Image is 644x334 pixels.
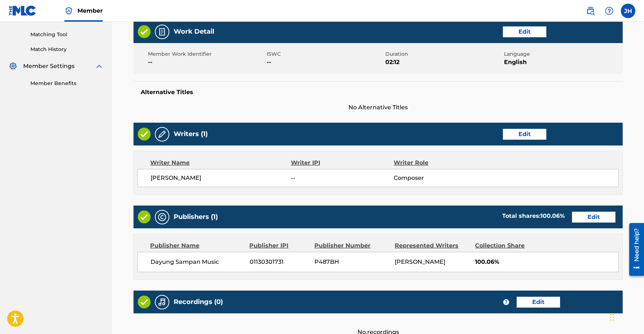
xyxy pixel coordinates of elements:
button: Edit [503,26,546,37]
button: Edit [503,129,546,140]
span: -- [148,58,265,67]
button: Edit [572,212,615,223]
span: English [504,58,621,67]
iframe: Chat Widget [608,299,644,334]
div: Drag [610,306,614,328]
img: Valid [138,25,151,38]
span: [PERSON_NAME] [395,258,445,265]
div: Writer IPI [291,158,394,167]
img: Work Detail [158,28,166,36]
h5: Alternative Titles [141,89,615,96]
img: MLC Logo [9,5,37,16]
span: -- [267,58,384,67]
span: Dayung Sampan Music [151,258,244,266]
span: [PERSON_NAME] [151,174,291,182]
div: User Menu [621,4,635,18]
a: Match History [30,46,103,53]
a: Matching Tool [30,31,103,38]
img: Top Rightsholder [64,7,73,15]
img: help [605,7,614,15]
span: Member Settings [23,62,75,71]
img: search [586,7,595,15]
h5: Writers (1) [174,130,208,138]
div: Writer Role [394,158,487,167]
img: Valid [138,128,151,140]
span: Composer [394,174,487,182]
img: Member Settings [9,62,17,71]
iframe: Resource Center [624,220,644,279]
span: Language [504,50,621,58]
span: 02:12 [385,58,502,67]
img: Recordings [158,298,166,306]
img: Valid [138,211,151,223]
div: Represented Writers [395,241,470,250]
div: Publisher Name [150,241,244,250]
h5: Recordings (0) [174,298,223,306]
div: Publisher Number [314,241,389,250]
h5: Work Detail [174,28,214,36]
span: Duration [385,50,502,58]
span: 100.06% [475,258,618,266]
img: expand [95,62,103,71]
span: ISWC [267,50,384,58]
span: Member [77,7,103,15]
span: Member Work Identifier [148,50,265,58]
div: Writer Name [150,158,291,167]
span: ? [503,299,509,305]
img: Publishers [158,213,166,221]
span: -- [291,174,394,182]
h5: Publishers (1) [174,213,218,221]
span: P487BH [314,258,389,266]
div: Publisher IPI [249,241,309,250]
div: Help [602,4,617,18]
button: Edit [517,297,560,308]
span: 01130301731 [250,258,309,266]
img: Writers [158,130,166,139]
div: Total shares: [502,212,565,220]
img: Valid [138,296,151,308]
span: No Alternative Titles [134,103,623,112]
a: Member Benefits [30,80,103,87]
a: Public Search [583,4,598,18]
span: 100.06 % [541,212,565,219]
div: Collection Share [475,241,545,250]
